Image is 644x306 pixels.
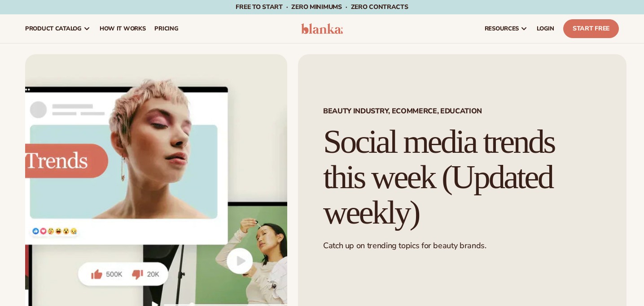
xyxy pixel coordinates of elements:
h1: Social media trends this week (Updated weekly) [323,124,601,230]
span: LOGIN [537,25,554,32]
span: How It Works [100,25,146,32]
a: resources [480,14,532,43]
a: Start Free [563,19,619,38]
span: resources [485,25,519,32]
a: product catalog [21,14,95,43]
span: pricing [154,25,178,32]
a: pricing [150,14,183,43]
a: How It Works [95,14,150,43]
span: Free to start · ZERO minimums · ZERO contracts [236,3,408,11]
a: LOGIN [532,14,559,43]
span: product catalog [25,25,82,32]
img: logo [301,23,343,34]
span: Beauty Industry, Ecommerce, Education [323,108,601,115]
span: Catch up on trending topics for beauty brands. [323,240,486,251]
